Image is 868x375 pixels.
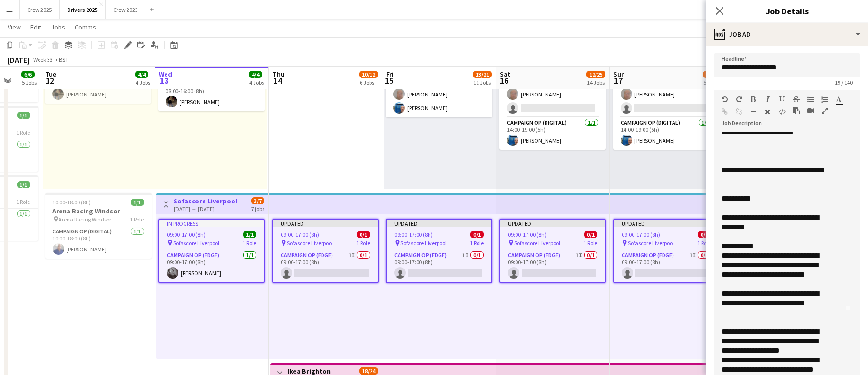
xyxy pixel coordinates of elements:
span: 18/24 [359,367,378,375]
span: 1/1 [131,199,144,206]
span: 1 Role [697,240,711,247]
span: Sofascore Liverpool [287,240,333,247]
button: Paste as plain text [793,107,800,115]
span: Week 33 [31,56,55,63]
button: Crew 2023 [106,0,146,19]
button: Bold [750,96,757,103]
div: Updated [614,220,719,227]
div: 6 Jobs [360,79,378,86]
span: 12/25 [586,71,605,78]
span: 16 [498,75,510,86]
h3: Sofascore Liverpool [174,197,237,205]
span: 09:00-17:00 (8h) [508,231,546,238]
span: 1 Role [584,240,597,247]
span: 3/7 [251,197,264,204]
app-job-card: 10:00-18:00 (8h)1/1Arena Racing Windsor Arena Racing Windsor1 RoleCampaign Op (Digital)1/110:00-1... [45,193,152,259]
span: Sofascore Liverpool [628,240,674,247]
div: Updated [273,220,378,227]
button: Redo [736,96,742,103]
span: 09:00-17:00 (8h) [167,231,205,238]
span: 0/1 [470,231,484,238]
span: 12 [44,75,56,86]
app-card-role: Campaign Op (Edge)1I0/109:00-17:00 (8h) [273,250,378,282]
h3: Arena Racing Windsor [45,207,152,215]
span: Fri [386,70,394,78]
button: Insert video [807,107,814,115]
a: Comms [71,21,100,33]
app-job-card: Updated09:00-17:00 (8h)0/1 Sofascore Liverpool1 RoleCampaign Op (Edge)1I0/109:00-17:00 (8h) [499,219,606,283]
span: 0/1 [584,231,597,238]
div: Updated [387,220,491,227]
div: [DATE] → [DATE] [174,205,237,212]
button: Horizontal Line [750,108,757,115]
button: HTML Code [779,108,785,115]
span: 09:00-17:00 (8h) [622,231,660,238]
span: 1 Role [17,198,30,205]
span: 1 Role [470,240,484,247]
span: 13/21 [473,71,492,78]
app-job-card: Updated09:00-17:00 (8h)0/1 Sofascore Liverpool1 RoleCampaign Op (Edge)1I0/109:00-17:00 (8h) [613,219,720,283]
div: In progress [159,220,264,227]
button: Text Color [836,96,842,103]
span: Sat [500,70,510,78]
span: Thu [273,70,284,78]
app-job-card: 11:00-19:00 (8h)2/3 Strongbow Manchester2 RolesCampaign Op (Digital)1/211:00-19:00 (8h)[PERSON_NA... [499,48,606,150]
div: 4 Jobs [136,79,150,86]
span: 09:00-17:00 (8h) [394,231,433,238]
span: 14 [271,75,284,86]
button: Strikethrough [793,96,800,103]
app-card-role: Campaign Op (Digital)2/211:00-19:00 (8h)[PERSON_NAME][PERSON_NAME] [386,71,492,117]
app-job-card: Updated09:00-17:00 (8h)0/1 Sofascore Liverpool1 RoleCampaign Op (Edge)1I0/109:00-17:00 (8h) [386,219,492,283]
app-card-role: Campaign Op (Digital)1/211:00-19:00 (8h)[PERSON_NAME] [499,71,606,117]
span: Arena Racing Windsor [59,216,112,223]
a: View [4,21,25,33]
div: [DATE] [8,55,29,65]
span: 8/12 [703,71,719,78]
button: Italic [764,96,771,103]
span: 1 Role [243,240,256,247]
span: Sofascore Liverpool [400,240,447,247]
app-card-role: Campaign Op (Digital)1/114:00-19:00 (5h)[PERSON_NAME] [499,117,606,150]
span: Jobs [51,23,65,31]
div: 5 Jobs [703,79,719,86]
span: 10:00-18:00 (8h) [53,199,91,206]
app-card-role: Campaign Op (Digital)1/211:00-19:00 (8h)[PERSON_NAME] [613,71,720,117]
div: 14 Jobs [587,79,605,86]
span: 0/1 [698,231,711,238]
a: Jobs [47,21,69,33]
span: Sofascore Liverpool [514,240,560,247]
span: 19 / 140 [827,79,860,86]
button: Crew 2025 [20,0,60,19]
app-job-card: In progress09:00-17:00 (8h)1/1 Sofascore Liverpool1 RoleCampaign Op (Edge)1/109:00-17:00 (8h)[PER... [158,219,265,283]
span: 1 Role [356,240,370,247]
app-card-role: Campaign Op (Edge)1I0/109:00-17:00 (8h) [500,250,605,282]
button: Clear Formatting [764,108,771,115]
span: 1/1 [243,231,256,238]
span: 15 [385,75,394,86]
span: 1 Role [17,129,30,136]
span: Wed [159,70,172,78]
div: BST [59,56,68,63]
app-card-role: Campaign Op (Edge)1I0/109:00-17:00 (8h) [614,250,719,282]
div: 11 Jobs [473,79,491,86]
span: 1/1 [17,112,30,119]
span: 4/4 [135,71,148,78]
span: 17 [612,75,625,86]
div: Updated09:00-17:00 (8h)0/1 Sofascore Liverpool1 RoleCampaign Op (Edge)1I0/109:00-17:00 (8h) [272,219,379,283]
button: Undo [722,96,728,103]
div: Updated [500,220,605,227]
button: Ordered List [821,96,828,103]
span: 13 [157,75,172,86]
app-card-role: Campaign Op (Digital)1/108:00-16:00 (8h)[PERSON_NAME] [158,79,265,111]
span: Sofascore Liverpool [173,240,219,247]
button: Fullscreen [821,107,828,115]
app-card-role: Campaign Op (Edge)1I0/109:00-17:00 (8h) [387,250,491,282]
span: 0/1 [357,231,370,238]
app-card-role: Campaign Op (Digital)1/110:00-18:00 (8h)[PERSON_NAME] [45,226,152,259]
div: Job Ad [706,23,868,46]
span: 4/4 [249,71,262,78]
app-card-role: Campaign Op (Edge)1/109:00-17:00 (8h)[PERSON_NAME] [159,250,264,282]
